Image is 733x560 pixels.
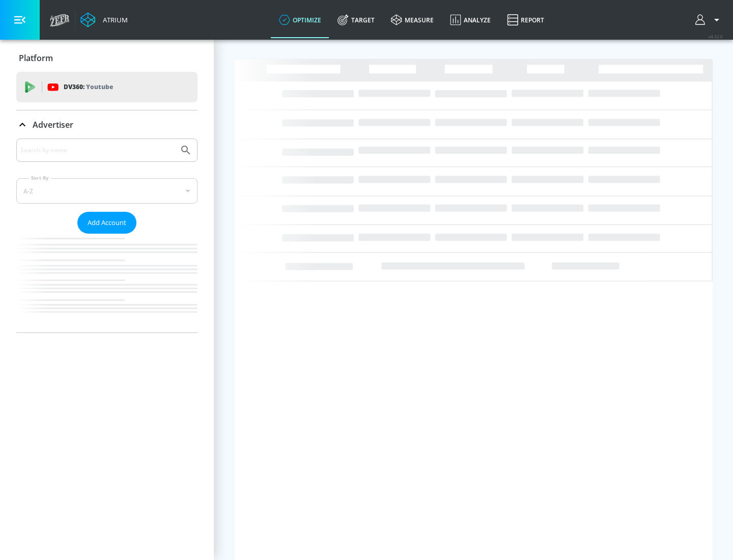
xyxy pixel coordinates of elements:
a: Report [499,2,552,38]
div: Advertiser [16,110,198,139]
a: Target [329,2,383,38]
input: Search by name [20,144,175,157]
a: Analyze [442,2,499,38]
span: v 4.32.0 [709,34,723,39]
p: Youtube [86,81,113,92]
div: DV360: Youtube [16,72,198,102]
button: Add Account [77,212,136,234]
div: Atrium [99,15,128,24]
div: Advertiser [16,138,198,332]
label: Sort By [29,175,51,181]
div: Platform [16,44,198,72]
nav: list of Advertiser [16,234,198,332]
div: A-Z [16,178,198,204]
p: Platform [19,52,53,64]
a: optimize [271,2,329,38]
p: Advertiser [33,119,73,130]
a: Atrium [80,12,128,27]
span: Add Account [88,217,126,229]
a: measure [383,2,442,38]
p: DV360: [64,81,113,93]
